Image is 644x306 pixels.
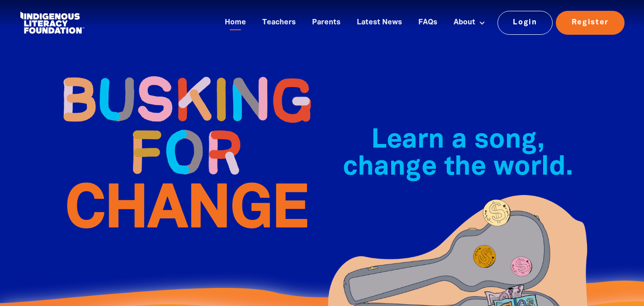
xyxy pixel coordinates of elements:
[307,15,346,30] a: Parents
[497,11,553,34] a: Login
[343,128,573,180] span: Learn a song, change the world.
[257,15,301,30] a: Teachers
[556,11,625,34] a: Register
[351,15,407,30] a: Latest News
[413,15,443,30] a: FAQs
[219,15,251,30] a: Home
[448,15,491,30] a: About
